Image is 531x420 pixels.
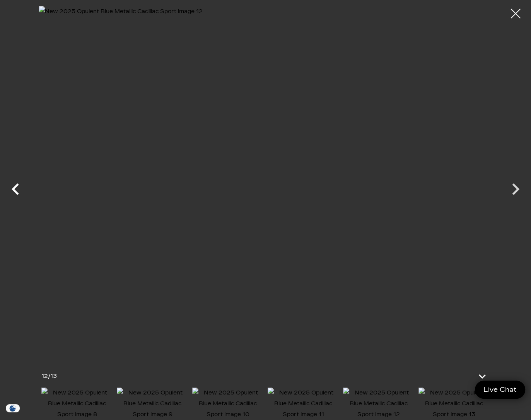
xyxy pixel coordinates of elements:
[41,388,113,420] img: New 2025 Opulent Blue Metallic Cadillac Sport image 8
[41,373,48,379] span: 12
[4,404,22,412] section: Click to Open Cookie Consent Modal
[192,388,264,420] img: New 2025 Opulent Blue Metallic Cadillac Sport image 10
[4,404,22,412] img: Opt-Out Icon
[418,388,490,420] img: New 2025 Opulent Blue Metallic Cadillac Sport image 13
[50,373,57,379] span: 13
[475,381,525,399] a: Live Chat
[343,388,415,420] img: New 2025 Opulent Blue Metallic Cadillac Sport image 12
[504,174,527,208] div: Next
[268,388,339,420] img: New 2025 Opulent Blue Metallic Cadillac Sport image 11
[480,385,521,394] span: Live Chat
[39,6,492,358] img: New 2025 Opulent Blue Metallic Cadillac Sport image 12
[41,371,57,382] div: /
[4,174,27,208] div: Previous
[117,388,188,420] img: New 2025 Opulent Blue Metallic Cadillac Sport image 9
